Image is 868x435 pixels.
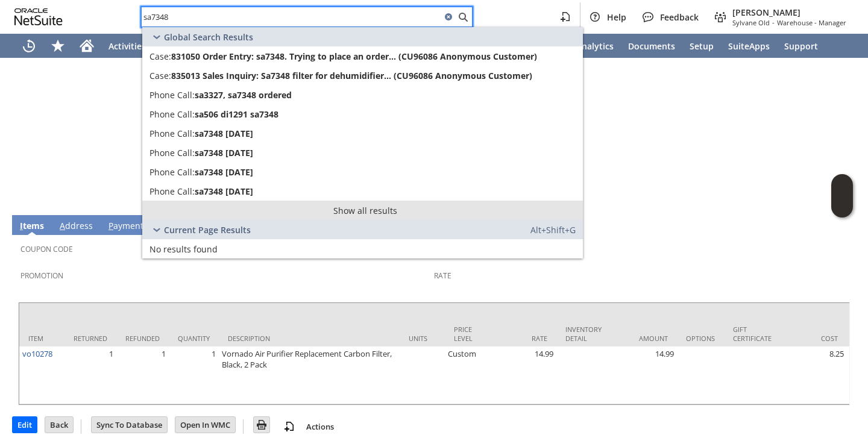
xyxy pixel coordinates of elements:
[92,417,167,433] input: Sync To Database
[569,34,621,58] a: Analytics
[149,70,171,81] span: Case:
[149,243,218,255] span: No results found
[456,10,470,24] svg: Search
[142,201,583,220] a: Show all results
[576,40,614,52] span: Analytics
[777,18,846,27] span: Warehouse - Manager
[660,11,699,23] span: Feedback
[20,271,63,281] a: Promotion
[195,186,253,197] span: sa7348 [DATE]
[175,417,235,433] input: Open In WMC
[301,421,339,432] a: Actions
[607,11,626,23] span: Help
[434,271,451,281] a: Rate
[171,70,532,81] span: 835013 Sales Inquiry: Sa7348 filter for dehumidifier... (CU96086 Anonymous Customer)
[721,34,777,58] a: SuiteApps
[142,10,441,24] input: Search
[831,196,853,218] span: Oracle Guided Learning Widget. To move around, please hold and drag
[142,85,583,104] a: Phone Call:sa3327, sa7348 orderedEdit:
[60,220,65,231] span: A
[142,181,583,201] a: Phone Call:sa7348 [DATE]Edit:
[254,417,269,433] input: Print
[195,108,278,120] span: sa506 di1291 sa7348
[142,124,583,143] a: Phone Call:sa7348 [DATE]Edit:
[142,66,583,85] a: Case:835013 Sales Inquiry: Sa7348 filter for dehumidifier... (CU96086 Anonymous Customer)Edit:
[105,220,146,233] a: Payment
[195,147,253,158] span: sa7348 [DATE]
[28,334,55,343] div: Item
[14,8,63,25] svg: logo
[22,348,52,359] a: vo10278
[732,7,846,18] span: [PERSON_NAME]
[686,334,715,343] div: Options
[732,18,770,27] span: Sylvane Old
[64,346,116,404] td: 1
[51,39,65,53] svg: Shortcuts
[125,334,160,343] div: Refunded
[149,186,195,197] span: Phone Call:
[254,418,269,432] img: Print
[834,217,849,232] a: Unrolled view on
[777,34,825,58] a: Support
[409,334,436,343] div: Units
[72,34,101,58] a: Home
[14,34,43,58] a: Recent Records
[733,325,772,343] div: Gift Certificate
[108,220,113,231] span: P
[45,417,73,433] input: Back
[142,46,583,66] a: Case:831050 Order Entry: sa7348. Trying to place an order... (CU96086 Anonymous Customer)Edit:
[499,334,547,343] div: Rate
[80,39,94,53] svg: Home
[149,51,171,62] span: Case:
[781,346,847,404] td: 8.25
[682,34,721,58] a: Setup
[142,162,583,181] a: Phone Call:sa7348 [DATE]Edit:
[149,166,195,178] span: Phone Call:
[142,143,583,162] a: Phone Call:sa7348 [DATE]Edit:
[101,34,153,58] a: Activities
[142,104,583,124] a: Phone Call:sa506 di1291 sa7348Edit:
[228,334,391,343] div: Description
[445,346,490,404] td: Custom
[490,346,556,404] td: 14.99
[831,174,853,217] iframe: Click here to launch Oracle Guided Learning Help Panel
[282,419,297,434] img: add-record.svg
[611,346,677,404] td: 14.99
[565,325,602,343] div: Inventory Detail
[219,346,400,404] td: Vornado Air Purifier Replacement Carbon Filter, Black, 2 Pack
[195,166,253,178] span: sa7348 [DATE]
[728,40,770,52] span: SuiteApps
[22,39,36,53] svg: Recent Records
[195,89,292,101] span: sa3327, sa7348 ordered
[13,417,37,433] input: Edit
[628,40,675,52] span: Documents
[142,239,583,258] a: No results found
[772,18,775,27] span: -
[43,34,72,58] div: Shortcuts
[17,220,47,233] a: Items
[178,334,210,343] div: Quantity
[620,334,668,343] div: Amount
[195,128,253,139] span: sa7348 [DATE]
[149,147,195,158] span: Phone Call:
[116,346,169,404] td: 1
[149,108,195,120] span: Phone Call:
[784,40,818,52] span: Support
[171,51,537,62] span: 831050 Order Entry: sa7348. Trying to place an order... (CU96086 Anonymous Customer)
[164,224,251,236] span: Current Page Results
[690,40,714,52] span: Setup
[169,346,219,404] td: 1
[108,40,146,52] span: Activities
[57,220,96,233] a: Address
[149,128,195,139] span: Phone Call:
[20,220,23,231] span: I
[621,34,682,58] a: Documents
[20,244,73,254] a: Coupon Code
[530,224,576,236] span: Alt+Shift+G
[790,334,838,343] div: Cost
[164,31,253,43] span: Global Search Results
[149,89,195,101] span: Phone Call:
[454,325,481,343] div: Price Level
[74,334,107,343] div: Returned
